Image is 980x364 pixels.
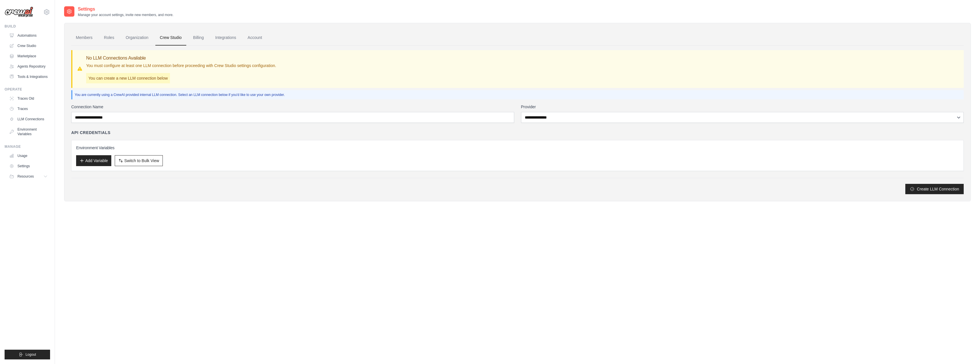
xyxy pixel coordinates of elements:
[7,172,50,181] button: Resources
[7,115,50,124] a: LLM Connections
[5,87,50,92] div: Operate
[7,31,50,40] a: Automations
[521,104,964,110] label: Provider
[76,145,959,151] h3: Environment Variables
[5,24,50,29] div: Build
[5,144,50,149] div: Manage
[5,350,50,359] button: Logout
[71,30,97,46] a: Members
[905,184,964,194] button: Create LLM Connection
[76,155,111,166] button: Add Variable
[78,6,173,13] h2: Settings
[189,30,208,46] a: Billing
[7,151,50,160] a: Usage
[7,94,50,103] a: Traces Old
[78,13,173,17] p: Manage your account settings, invite new members, and more.
[17,174,34,179] span: Resources
[71,130,110,135] h4: API Credentials
[5,7,33,17] img: Logo
[86,63,276,68] p: You must configure at least one LLM connection before proceeding with Crew Studio settings config...
[121,30,153,46] a: Organization
[124,158,159,164] span: Switch to Bulk View
[211,30,241,46] a: Integrations
[115,155,163,166] button: Switch to Bulk View
[7,125,50,139] a: Environment Variables
[7,162,50,171] a: Settings
[71,104,514,110] label: Connection Name
[86,55,276,62] h3: No LLM Connections Available
[7,41,50,50] a: Crew Studio
[99,30,119,46] a: Roles
[7,104,50,113] a: Traces
[25,352,36,357] span: Logout
[7,52,50,61] a: Marketplace
[75,93,961,97] p: You are currently using a CrewAI provided internal LLM connection. Select an LLM connection below...
[155,30,186,46] a: Crew Studio
[86,73,170,83] p: You can create a new LLM connection below
[243,30,267,46] a: Account
[7,62,50,71] a: Agents Repository
[7,72,50,81] a: Tools & Integrations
